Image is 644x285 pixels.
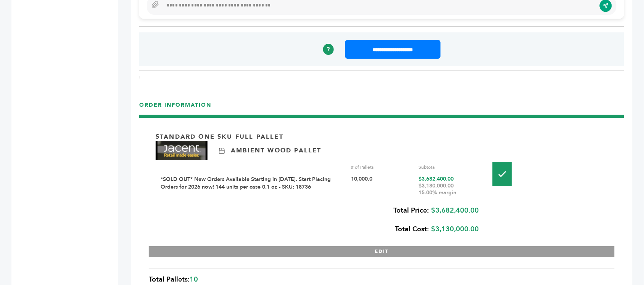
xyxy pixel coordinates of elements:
div: $3,130,000.00 15.00% margin [419,183,480,196]
button: EDIT [149,246,615,257]
div: $3,682,400.00 $3,130,000.00 [156,201,479,239]
img: Brand Name [156,141,208,160]
div: $3,682,400.00 [419,176,480,196]
span: Total Pallets: [149,275,190,284]
span: 10 [190,275,198,284]
b: Total Price: [393,206,429,215]
p: Ambient Wood Pallet [231,146,321,155]
div: 10,000.0 [351,176,413,196]
img: Pallet-Icons-01.png [493,162,512,186]
a: *SOLD OUT* New Orders Available Starting in [DATE]. Start Placing Orders for 2026 now! 144 units ... [161,176,331,191]
img: Ambient [219,148,225,154]
b: Total Cost: [395,224,429,234]
a: ? [323,44,334,54]
h3: ORDER INFORMATION [139,101,624,115]
div: # of Pallets [351,164,413,171]
div: Subtotal [419,164,480,171]
p: Standard One Sku Full Pallet [156,133,283,141]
